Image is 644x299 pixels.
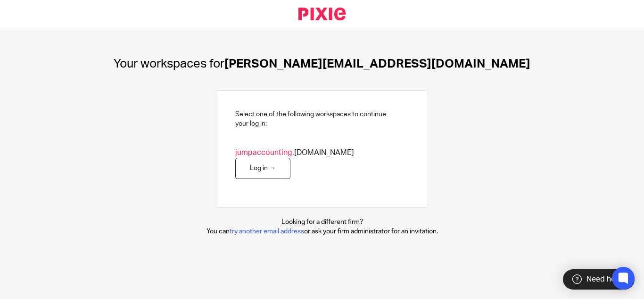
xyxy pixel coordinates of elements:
[235,148,354,158] span: .[DOMAIN_NAME]
[230,228,304,235] a: try another email address
[114,57,530,71] h1: [PERSON_NAME][EMAIL_ADDRESS][DOMAIN_NAME]
[235,149,292,156] span: jumpaccounting
[235,158,290,179] a: Log in →
[114,58,224,70] span: Your workspaces for
[235,110,386,129] h2: Select one of the following workspaces to continue your log in:
[206,217,438,237] p: Looking for a different firm? You can or ask your firm administrator for an invitation.
[563,269,635,290] div: Need help?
